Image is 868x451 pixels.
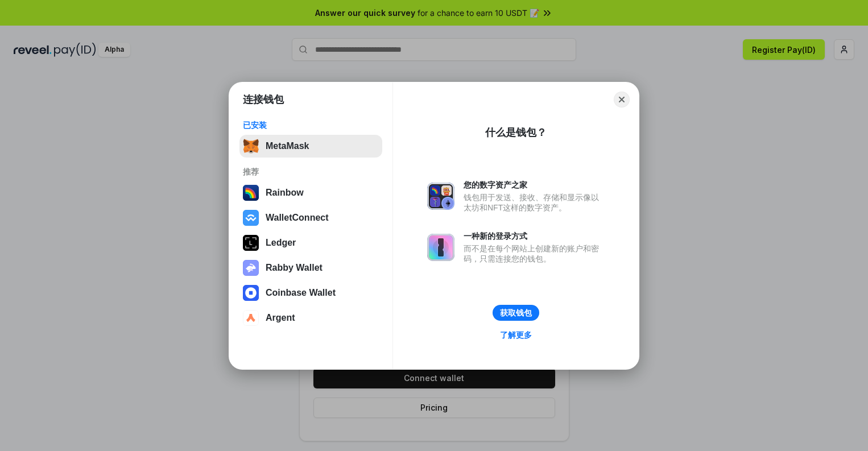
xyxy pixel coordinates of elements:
button: Argent [239,307,382,329]
div: Ledger [266,238,296,248]
button: Rabby Wallet [239,256,382,279]
a: 了解更多 [493,328,539,342]
div: 什么是钱包？ [485,126,547,139]
div: 获取钱包 [500,308,532,318]
div: Coinbase Wallet [266,288,336,298]
div: Rainbow [266,188,304,198]
button: MetaMask [239,135,382,158]
div: MetaMask [266,141,309,151]
button: Rainbow [239,181,382,204]
div: 了解更多 [500,330,532,340]
img: svg+xml,%3Csvg%20width%3D%22120%22%20height%3D%22120%22%20viewBox%3D%220%200%20120%20120%22%20fil... [243,185,259,201]
div: 一种新的登录方式 [464,231,605,241]
div: 而不是在每个网站上创建新的账户和密码，只需连接您的钱包。 [464,243,605,264]
img: svg+xml,%3Csvg%20xmlns%3D%22http%3A%2F%2Fwww.w3.org%2F2000%2Fsvg%22%20fill%3D%22none%22%20viewBox... [427,183,454,210]
div: Argent [266,313,295,323]
img: svg+xml,%3Csvg%20fill%3D%22none%22%20height%3D%2233%22%20viewBox%3D%220%200%2035%2033%22%20width%... [243,138,259,154]
div: 钱包用于发送、接收、存储和显示像以太坊和NFT这样的数字资产。 [464,192,605,213]
img: svg+xml,%3Csvg%20width%3D%2228%22%20height%3D%2228%22%20viewBox%3D%220%200%2028%2028%22%20fill%3D... [243,285,259,301]
button: Close [614,92,630,107]
div: Rabby Wallet [266,263,323,273]
button: Ledger [239,231,382,254]
img: svg+xml,%3Csvg%20xmlns%3D%22http%3A%2F%2Fwww.w3.org%2F2000%2Fsvg%22%20fill%3D%22none%22%20viewBox... [243,260,259,276]
img: svg+xml,%3Csvg%20width%3D%2228%22%20height%3D%2228%22%20viewBox%3D%220%200%2028%2028%22%20fill%3D... [243,210,259,226]
img: svg+xml,%3Csvg%20xmlns%3D%22http%3A%2F%2Fwww.w3.org%2F2000%2Fsvg%22%20width%3D%2228%22%20height%3... [243,235,259,251]
button: WalletConnect [239,206,382,229]
div: 已安装 [243,120,379,130]
h1: 连接钱包 [243,93,284,106]
div: 推荐 [243,167,379,177]
button: Coinbase Wallet [239,282,382,304]
img: svg+xml,%3Csvg%20xmlns%3D%22http%3A%2F%2Fwww.w3.org%2F2000%2Fsvg%22%20fill%3D%22none%22%20viewBox... [427,234,454,261]
div: 您的数字资产之家 [464,180,605,190]
div: WalletConnect [266,213,329,223]
img: svg+xml,%3Csvg%20width%3D%2228%22%20height%3D%2228%22%20viewBox%3D%220%200%2028%2028%22%20fill%3D... [243,310,259,326]
button: 获取钱包 [493,305,539,321]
